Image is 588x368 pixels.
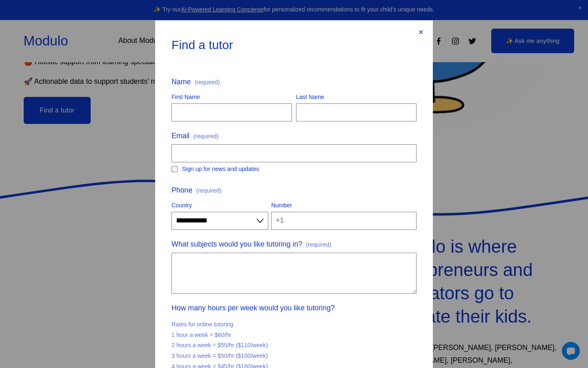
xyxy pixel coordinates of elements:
span: Name [171,76,191,89]
div: Number [271,200,416,212]
span: (required) [195,79,220,85]
div: Close [416,28,425,37]
span: (required) [194,131,219,142]
span: (required) [306,240,331,250]
div: Country [171,200,268,212]
input: Sign up for news and updates [171,166,178,172]
span: How many hours per week would you like tutoring? [171,302,335,315]
span: What subjects would you like tutoring in? [171,238,302,251]
span: Email [171,130,189,143]
span: Phone [171,184,192,197]
span: (required) [196,188,222,193]
div: First Name [171,92,292,103]
div: Last Name [296,92,416,103]
div: Find a tutor [171,37,408,53]
span: Sign up for news and updates [182,164,259,175]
